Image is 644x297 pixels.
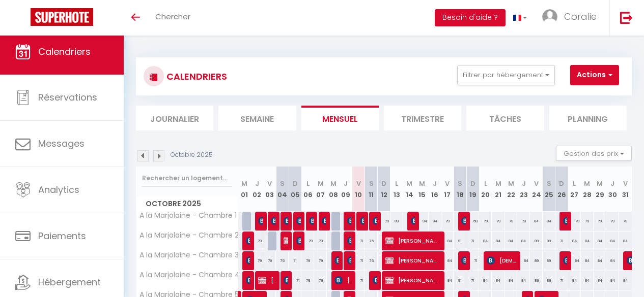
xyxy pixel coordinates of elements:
div: 79 [378,212,390,230]
span: [PERSON_NAME] [271,211,275,230]
th: 24 [530,167,543,212]
th: 20 [479,167,492,212]
abbr: V [445,179,450,188]
div: 71 [352,271,365,290]
span: Octobre 2025 [136,196,238,211]
div: 71 [466,232,479,250]
abbr: M [406,179,412,188]
div: 84 [479,232,492,250]
span: [PERSON_NAME] [334,251,339,270]
th: 25 [543,167,555,212]
abbr: M [318,179,324,188]
div: 84 [441,251,454,270]
div: 84 [606,232,619,250]
button: Actions [570,65,619,85]
div: 79 [250,251,263,270]
div: 84 [479,271,492,290]
div: 79 [263,251,276,270]
abbr: S [369,179,374,188]
th: 28 [581,167,594,212]
button: Gestion des prix [556,146,632,161]
th: 02 [250,167,263,212]
th: 07 [314,167,327,212]
span: Messages [38,137,85,150]
img: logout [620,11,633,24]
div: 84 [517,232,530,250]
div: 89 [530,251,543,270]
abbr: S [280,179,285,188]
div: 79 [301,251,314,270]
abbr: M [241,179,247,188]
abbr: V [356,179,361,188]
div: 84 [543,212,555,230]
div: 79 [517,212,530,230]
div: 84 [594,251,606,270]
div: 79 [441,212,454,230]
abbr: J [610,179,614,188]
abbr: D [470,179,475,188]
span: [PERSON_NAME] [563,251,567,270]
th: 31 [619,167,632,212]
span: Chercher [155,11,190,22]
div: 84 [581,232,594,250]
th: 11 [365,167,378,212]
div: 84 [594,271,606,290]
span: [PERSON_NAME] [284,271,288,290]
div: 84 [492,232,505,250]
span: [PERSON_NAME] [385,251,440,270]
div: 84 [505,271,517,290]
div: 89 [530,232,543,250]
th: 13 [390,167,403,212]
div: 84 [619,232,632,250]
th: 17 [441,167,454,212]
span: Paiements [38,229,86,242]
span: Coralie [564,10,597,23]
div: 71 [466,271,479,290]
button: Besoin d'aide ? [435,9,506,26]
span: [PERSON_NAME] [246,251,250,270]
div: 84 [594,232,606,250]
div: 84 [492,271,505,290]
abbr: M [330,179,337,188]
div: 75 [276,251,289,270]
span: Hébergement [38,276,101,288]
abbr: M [419,179,425,188]
th: 16 [429,167,441,212]
th: 22 [505,167,517,212]
div: 79 [479,212,492,230]
abbr: D [559,179,564,188]
div: 79 [581,212,594,230]
span: [PERSON_NAME] [385,231,440,250]
div: 89 [530,271,543,290]
span: Calendriers [38,45,91,58]
div: 84 [568,232,581,250]
div: 79 [568,212,581,230]
abbr: L [395,179,398,188]
input: Rechercher un logement... [142,169,232,187]
span: Réservations [38,91,97,104]
div: 68 [466,212,479,230]
th: 14 [403,167,416,212]
th: 03 [263,167,276,212]
abbr: J [522,179,526,188]
div: 91 [454,232,466,250]
img: ... [542,9,557,24]
th: 08 [327,167,340,212]
div: 89 [543,232,555,250]
img: Super Booking [31,8,93,26]
th: 01 [238,167,251,212]
abbr: L [484,179,487,188]
span: [PERSON_NAME] [563,211,567,230]
abbr: V [267,179,272,188]
div: 84 [517,251,530,270]
span: [PERSON_NAME] [334,271,351,290]
abbr: J [433,179,437,188]
div: 79 [505,212,517,230]
li: Trimestre [384,106,461,130]
th: 29 [594,167,606,212]
div: 79 [314,251,327,270]
div: 84 [441,271,454,290]
span: [PERSON_NAME] Dos [PERSON_NAME] [373,211,377,230]
div: 71 [555,271,568,290]
th: 10 [352,167,365,212]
